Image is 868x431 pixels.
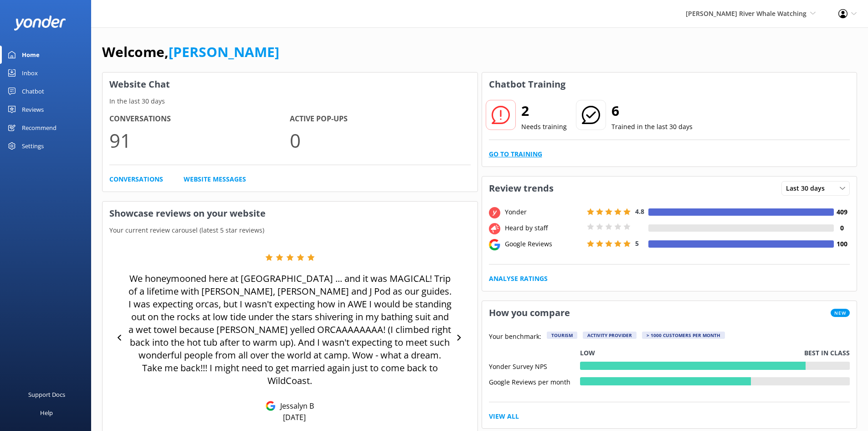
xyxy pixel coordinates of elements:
[786,183,830,193] span: Last 30 days
[580,348,595,358] p: Low
[489,332,541,343] p: Your benchmark:
[635,239,639,248] span: 5
[482,177,560,200] h3: Review trends
[489,362,580,370] div: Yonder Survey NPS
[489,377,580,385] div: Google Reviews per month
[834,207,850,217] h4: 409
[266,401,276,411] img: Google Reviews
[503,239,585,249] div: Google Reviews
[276,401,314,411] p: Jessalyn B
[834,239,850,249] h4: 100
[482,73,572,96] h3: Chatbot Training
[521,122,567,132] p: Needs training
[103,202,478,225] h3: Showcase reviews on your website
[169,42,279,61] a: [PERSON_NAME]
[489,274,548,284] a: Analyse Ratings
[635,207,644,216] span: 4.8
[103,96,478,106] p: In the last 30 days
[503,207,585,217] div: Yonder
[804,348,850,358] p: Best in class
[611,122,693,132] p: Trained in the last 30 days
[642,332,725,339] div: > 1000 customers per month
[583,332,637,339] div: Activity Provider
[128,272,452,387] p: We honeymooned here at [GEOGRAPHIC_DATA] ... and it was MAGICAL! Trip of a lifetime with [PERSON_...
[22,82,44,100] div: Chatbot
[547,332,577,339] div: Tourism
[22,46,40,64] div: Home
[489,149,542,159] a: Go to Training
[28,385,65,404] div: Support Docs
[40,404,53,422] div: Help
[109,113,290,125] h4: Conversations
[22,100,44,119] div: Reviews
[489,411,519,421] a: View All
[831,309,850,317] span: New
[184,174,246,184] a: Website Messages
[686,9,806,18] span: [PERSON_NAME] River Whale Watching
[283,412,306,422] p: [DATE]
[611,100,693,122] h2: 6
[22,119,56,137] div: Recommend
[102,41,279,63] h1: Welcome,
[834,223,850,233] h4: 0
[503,223,585,233] div: Heard by staff
[103,73,478,96] h3: Website Chat
[22,64,38,82] div: Inbox
[109,174,163,184] a: Conversations
[482,301,577,325] h3: How you compare
[290,125,470,156] p: 0
[103,225,478,235] p: Your current review carousel (latest 5 star reviews)
[14,16,66,31] img: yonder-white-logo.png
[22,137,44,155] div: Settings
[290,113,470,125] h4: Active Pop-ups
[109,125,290,156] p: 91
[521,100,567,122] h2: 2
